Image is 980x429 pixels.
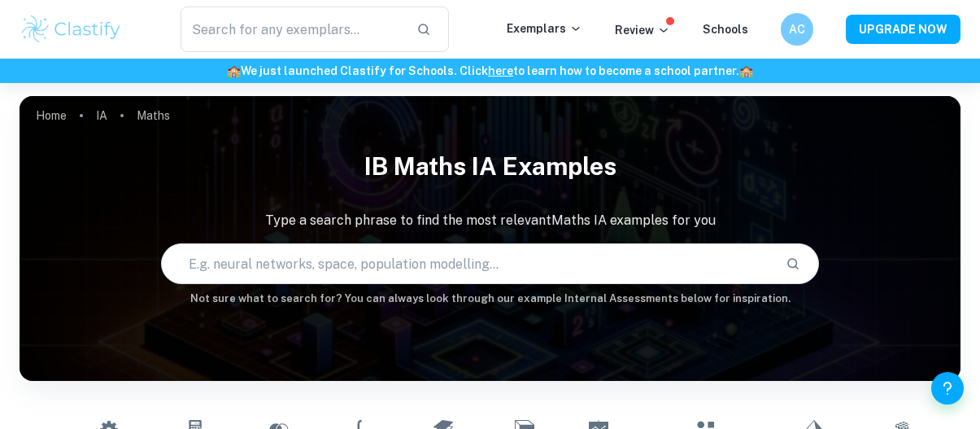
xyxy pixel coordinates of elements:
span: 🏫 [739,64,753,77]
a: Home [36,104,67,127]
a: Schools [703,23,748,36]
h6: Not sure what to search for? You can always look through our example Internal Assessments below f... [20,291,960,307]
input: E.g. neural networks, space, population modelling... [162,241,773,287]
a: IA [96,104,107,127]
h6: AC [788,20,807,38]
p: Exemplars [507,20,582,37]
button: UPGRADE NOW [846,15,960,44]
input: Search for any exemplars... [181,7,403,52]
h6: We just launched Clastify for Schools. Click to learn how to become a school partner. [3,62,977,80]
button: Help and Feedback [931,372,964,405]
button: AC [781,13,813,46]
p: Review [615,21,670,39]
button: Search [779,250,807,278]
img: Clastify logo [20,13,123,46]
p: Type a search phrase to find the most relevant Maths IA examples for you [20,211,960,230]
p: Maths [137,107,170,125]
h1: IB Maths IA examples [20,142,960,191]
span: 🏫 [227,64,241,77]
a: here [488,64,513,77]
